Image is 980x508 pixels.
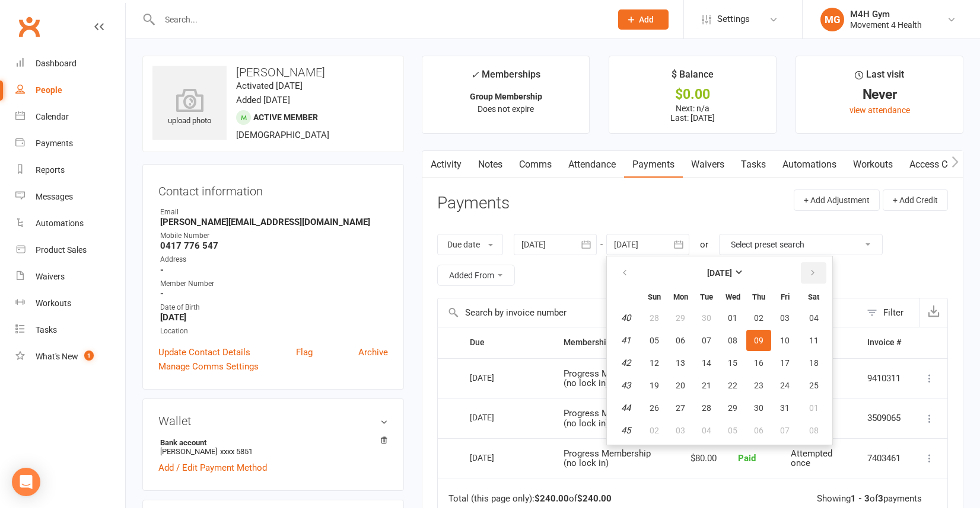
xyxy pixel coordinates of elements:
a: Update Contact Details [158,345,250,359]
a: Add / Edit Payment Method [158,461,267,475]
button: 30 [694,307,719,329]
span: 01 [809,403,819,413]
span: Settings [717,6,750,33]
div: Reports [36,165,65,175]
th: Invoice # [857,327,912,358]
a: Activity [422,151,470,178]
button: 07 [772,420,797,441]
button: 08 [720,330,745,351]
button: 29 [720,397,745,419]
a: Reports [15,157,125,184]
strong: Group Membership [470,92,542,101]
strong: [DATE] [160,312,388,323]
span: Add [639,15,654,24]
span: Progress Membership (no lock in) [564,448,651,469]
a: Notes [470,151,511,178]
a: Automations [774,151,845,178]
a: Tasks [15,317,125,343]
td: 9410311 [857,358,912,398]
em: 41 [621,335,631,346]
button: 12 [642,352,667,374]
a: Attendance [560,151,624,178]
div: Email [160,207,388,218]
strong: - [160,265,388,275]
span: 02 [754,313,763,323]
button: 28 [642,307,667,329]
a: People [15,77,125,104]
button: 08 [798,420,829,441]
button: 26 [642,397,667,419]
span: 31 [780,403,790,413]
button: 06 [746,420,771,441]
strong: 0417 776 547 [160,240,388,251]
small: Thursday [752,292,765,301]
button: Due date [437,234,503,255]
button: Add [618,9,669,30]
strong: $240.00 [534,493,569,504]
button: 20 [668,375,693,396]
span: 18 [809,358,819,368]
div: Product Sales [36,245,87,255]
button: Added From [437,265,515,286]
div: $0.00 [620,88,765,101]
span: 25 [809,381,819,390]
span: 04 [809,313,819,323]
span: 08 [728,336,737,345]
span: 11 [809,336,819,345]
span: 15 [728,358,737,368]
a: Payments [15,130,125,157]
div: Tasks [36,325,57,335]
button: 17 [772,352,797,374]
a: Flag [296,345,313,359]
div: Filter [883,306,903,320]
p: Next: n/a Last: [DATE] [620,104,765,123]
span: Paid [738,453,756,464]
em: 40 [621,313,631,323]
small: Tuesday [700,292,713,301]
button: 03 [668,420,693,441]
i: ✓ [471,69,479,81]
div: Calendar [36,112,69,121]
strong: Bank account [160,438,382,447]
a: What's New1 [15,343,125,370]
th: Membership [553,327,676,358]
div: Workouts [36,298,71,308]
strong: 1 - 3 [851,493,870,504]
span: 13 [676,358,685,368]
span: 03 [780,313,790,323]
span: 30 [702,313,711,323]
div: [DATE] [470,448,524,467]
span: 28 [650,313,659,323]
span: 06 [676,336,685,345]
strong: [PERSON_NAME][EMAIL_ADDRESS][DOMAIN_NAME] [160,217,388,227]
span: 05 [728,426,737,435]
small: Sunday [648,292,661,301]
span: 09 [754,336,763,345]
span: 20 [676,381,685,390]
button: 30 [746,397,771,419]
li: [PERSON_NAME] [158,436,388,458]
div: [DATE] [470,368,524,387]
button: 29 [668,307,693,329]
span: 23 [754,381,763,390]
a: Workouts [15,290,125,317]
button: 23 [746,375,771,396]
button: 19 [642,375,667,396]
em: 44 [621,403,631,413]
button: 01 [798,397,829,419]
small: Monday [673,292,688,301]
div: Open Intercom Messenger [12,468,40,496]
span: xxxx 5851 [220,447,253,456]
small: Friday [781,292,790,301]
span: 29 [728,403,737,413]
div: MG [820,8,844,31]
div: [DATE] [470,408,524,426]
span: 22 [728,381,737,390]
span: 24 [780,381,790,390]
span: [DEMOGRAPHIC_DATA] [236,130,329,140]
a: Automations [15,210,125,237]
input: Search by invoice number [438,298,861,327]
button: 27 [668,397,693,419]
button: 28 [694,397,719,419]
h3: Contact information [158,180,388,198]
